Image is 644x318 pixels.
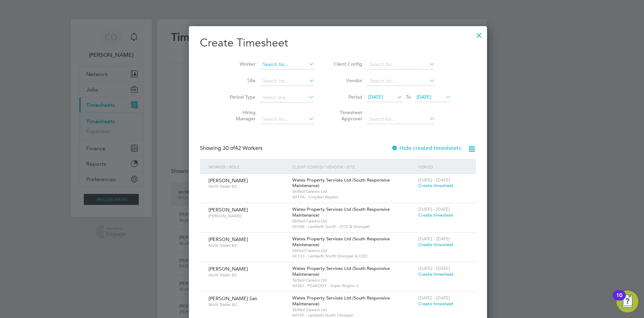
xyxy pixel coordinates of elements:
[292,307,415,312] span: Skilled Careers Ltd
[331,77,362,84] label: Vendor
[367,114,435,124] input: Search for...
[418,183,453,188] span: Create timesheet
[291,159,416,175] div: Client Config / Vendor / Site
[367,60,435,69] input: Search for...
[200,36,476,50] h2: Create Timesheet
[331,109,362,122] label: Timesheet Approver
[418,212,453,218] span: Create timesheet
[391,145,461,152] label: Hide created timesheets
[208,177,248,184] span: [PERSON_NAME]
[417,94,431,100] span: [DATE]
[418,265,450,271] span: [DATE] - [DATE]
[292,295,390,307] span: Wates Property Services Ltd (South Responsive Maintenance)
[616,295,622,304] div: 10
[418,295,450,301] span: [DATE] - [DATE]
[292,265,390,277] span: Wates Property Services Ltd (South Responsive Maintenance)
[331,61,362,67] label: Client Config
[292,189,415,194] span: Skilled Careers Ltd
[292,253,415,259] span: XF133 - Lambeth North Disrepair & D2D
[292,248,415,253] span: Skilled Careers Ltd
[225,77,256,84] label: Site
[208,243,287,248] span: Multi-Trader BC
[418,177,450,183] span: [DATE] - [DATE]
[292,206,390,218] span: Wates Property Services Ltd (South Responsive Maintenance)
[207,159,291,175] div: Worker / Role
[418,271,453,277] span: Create timesheet
[208,207,248,213] span: [PERSON_NAME]
[208,272,287,278] span: Multi-Trader BC
[223,145,235,152] span: 30 of
[418,301,453,307] span: Create timesheet
[223,145,262,152] span: 42 Workers
[292,277,415,283] span: Skilled Careers Ltd
[208,213,287,219] span: [PERSON_NAME]
[208,266,248,272] span: [PERSON_NAME]
[404,92,413,101] span: To
[225,61,256,67] label: Worker
[292,194,415,200] span: IM17A - Croydon Repairs
[617,290,639,312] button: Open Resource Center, 10 new notifications
[208,184,287,189] span: Multi-Trader BC
[331,94,362,100] label: Period
[208,295,257,301] span: [PERSON_NAME] San
[225,109,256,122] label: Hiring Manager
[260,60,314,69] input: Search for...
[417,159,469,175] div: Period
[292,283,415,288] span: IM38J - PEABODY - Super Region 2
[418,242,453,248] span: Create timesheet
[208,302,287,307] span: Multi-Trader BC
[260,114,314,124] input: Search for...
[292,224,415,229] span: XF088 - Lambeth South - DTD & Disrepair
[292,236,390,248] span: Wates Property Services Ltd (South Responsive Maintenance)
[367,76,435,86] input: Search for...
[225,94,256,100] label: Period Type
[418,206,450,212] span: [DATE] - [DATE]
[208,236,248,242] span: [PERSON_NAME]
[292,177,390,189] span: Wates Property Services Ltd (South Responsive Maintenance)
[368,94,383,100] span: [DATE]
[260,93,314,102] input: Select one
[200,145,264,152] div: Showing
[292,218,415,224] span: Skilled Careers Ltd
[418,236,450,242] span: [DATE] - [DATE]
[292,312,415,318] span: IM12F - Lambeth North Disrepair
[260,76,314,86] input: Search for...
